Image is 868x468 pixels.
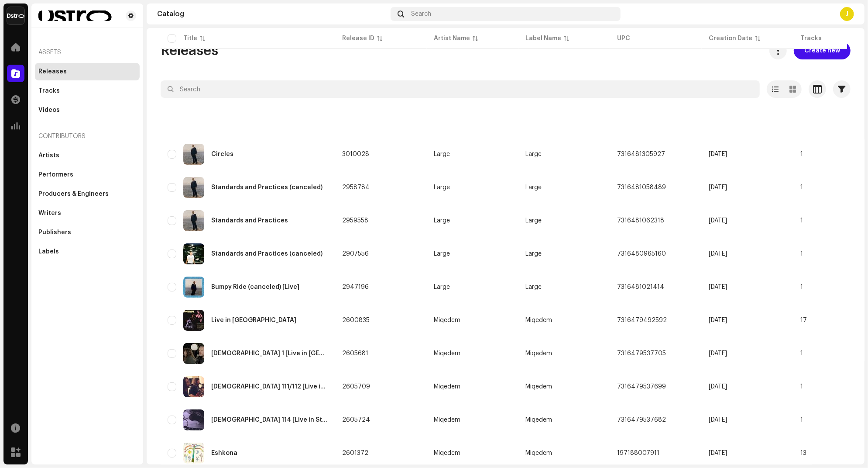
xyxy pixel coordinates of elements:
span: Miqedem [434,350,511,357]
div: Miqedem [434,450,460,456]
div: Artists [38,152,59,159]
span: 2958784 [342,184,370,191]
img: 502b1c35-aaeb-434d-b91c-07e52350af76 [183,310,204,331]
div: Standards and Practices [211,218,288,224]
span: 1 [800,417,803,423]
div: Circles [211,151,233,157]
span: Jul 15, 2025 [709,284,727,290]
span: 7316480965160 [617,251,666,257]
span: 2605724 [342,417,370,423]
span: Dec 29, 2024 [709,317,727,323]
span: Large [525,251,542,257]
img: bbbab292-14f9-4399-8c65-94a5fa2dc719 [183,144,204,165]
span: 2600835 [342,317,370,323]
div: Large [434,284,450,290]
div: Releases [38,68,67,75]
span: Miqedem [525,417,552,423]
img: 0dc89d87-1f5a-41e1-89c5-06dada0b2edf [183,277,204,298]
span: Miqedem [434,384,511,390]
re-m-nav-item: Videos [35,101,140,119]
span: 1 [800,151,803,157]
div: Labels [38,248,59,255]
span: 2605709 [342,384,370,390]
div: Writers [38,210,61,217]
span: 7316481305927 [617,151,665,157]
span: Sep 18, 2025 [709,151,727,157]
span: Large [434,184,511,191]
div: Performers [38,171,73,178]
div: Live in Tel Aviv [211,317,296,323]
div: Producers & Engineers [38,191,109,198]
input: Search [161,80,760,98]
img: 63025879-6fc1-41f5-8a6b-ef4ac3097ab6 [183,443,204,464]
div: Miqedem [434,350,460,357]
img: a754eb8e-f922-4056-8001-d1d15cdf72ef [7,7,24,24]
div: Eshkona [211,450,237,456]
div: Catalog [157,10,387,17]
span: 2601372 [342,450,368,456]
span: Jan 3, 2025 [709,350,727,357]
div: Tracks [38,87,60,94]
re-m-nav-item: Writers [35,205,140,222]
span: Jan 3, 2025 [709,384,727,390]
img: b22ade71-ad99-4352-b4ba-d8dc2531e2f8 [183,376,204,397]
re-m-nav-item: Publishers [35,224,140,241]
span: 2907556 [342,251,369,257]
img: eeade77a-27c1-42e4-a67f-dbc4ecd13aa1 [183,210,204,231]
div: Miqedem [434,417,460,423]
div: J [840,7,854,21]
img: 63b31deb-28cc-4630-b36d-18879d0e01ab [183,243,204,264]
span: Miqedem [434,450,511,456]
span: Large [434,251,511,257]
span: Miqedem [434,417,511,423]
span: 7316479537699 [617,384,666,390]
div: Videos [38,107,60,114]
span: 1 [800,184,803,191]
span: 7316479537682 [617,417,666,423]
span: Miqedem [525,317,552,323]
span: 7316481058489 [617,184,666,191]
re-m-nav-item: Releases [35,63,140,80]
div: Miqedem [434,384,460,390]
span: 13 [800,450,806,456]
span: 2947196 [342,284,369,290]
re-m-nav-item: Labels [35,243,140,260]
button: Create new [794,42,851,59]
div: Release ID [342,34,374,43]
div: Title [183,34,197,43]
span: Create new [804,42,840,59]
span: Jan 3, 2025 [709,417,727,423]
span: Miqedem [434,317,511,323]
span: Jul 25, 2025 [709,218,727,224]
span: 2959558 [342,218,368,224]
re-a-nav-header: Assets [35,42,140,63]
span: Jul 3, 2025 [709,251,727,257]
span: Large [525,151,542,157]
div: Psalm 114 [Live in Studio] [211,417,328,423]
re-m-nav-item: Performers [35,166,140,184]
div: Publishers [38,229,71,236]
span: Large [525,284,542,290]
span: 1 [800,350,803,357]
span: Dec 30, 2024 [709,450,727,456]
div: Contributors [35,126,140,147]
span: Miqedem [525,450,552,456]
div: Creation Date [709,34,752,43]
span: Miqedem [525,350,552,357]
span: 1 [800,384,803,390]
img: cfc64266-f087-4e51-89d9-83a5dcc59a23 [183,177,204,198]
span: 7316481021414 [617,284,664,290]
div: Bumpy Ride (canceled) [Live] [211,284,299,290]
span: 2605681 [342,350,368,357]
span: Miqedem [525,384,552,390]
div: Large [434,218,450,224]
div: Large [434,251,450,257]
img: 337b0658-c9ae-462c-ae88-222994b868a4 [38,10,112,21]
span: 17 [800,317,807,323]
span: Large [525,218,542,224]
span: 197188007911 [617,450,659,456]
span: 7316481062318 [617,218,664,224]
span: Large [434,284,511,290]
re-m-nav-item: Producers & Engineers [35,185,140,203]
